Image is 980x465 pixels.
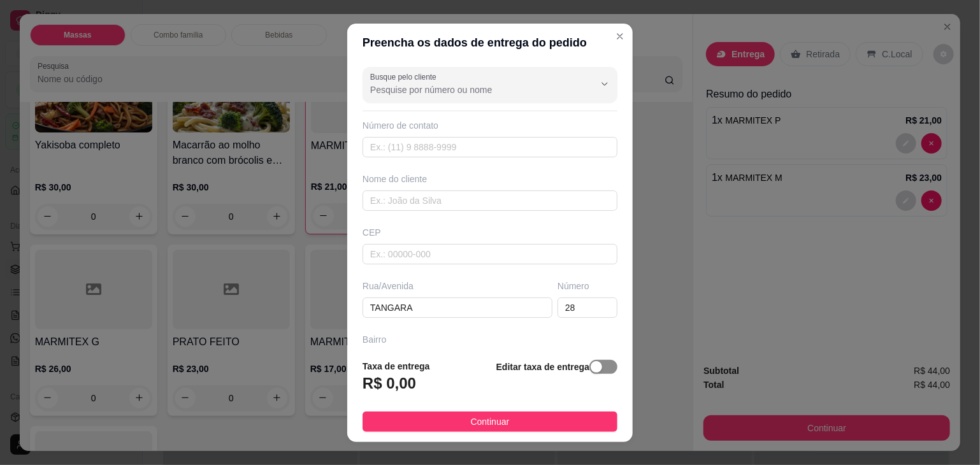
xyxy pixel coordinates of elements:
[558,280,617,292] div: Número
[363,297,552,318] input: Ex.: Rua Oscar Freire
[363,119,617,132] div: Número de contato
[594,74,615,94] button: Show suggestions
[363,373,416,394] h3: R$ 0,00
[471,415,510,429] span: Continuar
[363,137,617,157] input: Ex.: (11) 9 8888-9999
[363,244,617,264] input: Ex.: 00000-000
[363,361,430,371] strong: Taxa de entrega
[363,333,617,346] div: Bairro
[363,226,617,239] div: CEP
[610,26,630,46] button: Close
[363,173,617,185] div: Nome do cliente
[558,297,617,318] input: Ex.: 44
[363,190,617,211] input: Ex.: João da Silva
[347,24,633,62] header: Preencha os dados de entrega do pedido
[370,71,441,82] label: Busque pelo cliente
[363,411,617,432] button: Continuar
[363,280,552,292] div: Rua/Avenida
[496,362,589,372] strong: Editar taxa de entrega
[370,83,574,96] input: Busque pelo cliente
